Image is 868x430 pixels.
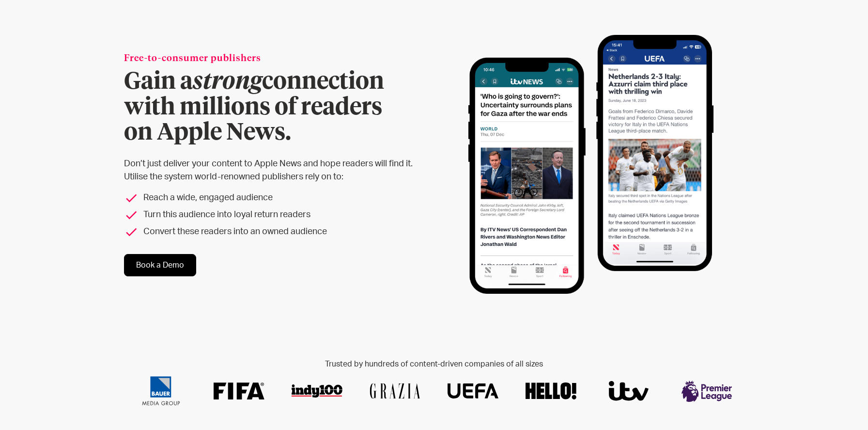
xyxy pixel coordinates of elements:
a: Book a Demo [124,254,196,276]
li: Turn this audience into loyal return readers [124,208,430,222]
h1: Gain a connection with millions of readers on Apple News. [124,69,430,146]
div: Free-to-consumer publishers [124,52,430,65]
li: Reach a wide, engaged audience [124,191,430,205]
h2: Trusted by hundreds of content-driven companies of all sizes [124,360,744,369]
em: strong [193,70,262,94]
p: Don’t just deliver your content to Apple News and hope readers will find it. Utilise the system w... [124,158,430,184]
li: Convert these readers into an owned audience [124,225,430,239]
